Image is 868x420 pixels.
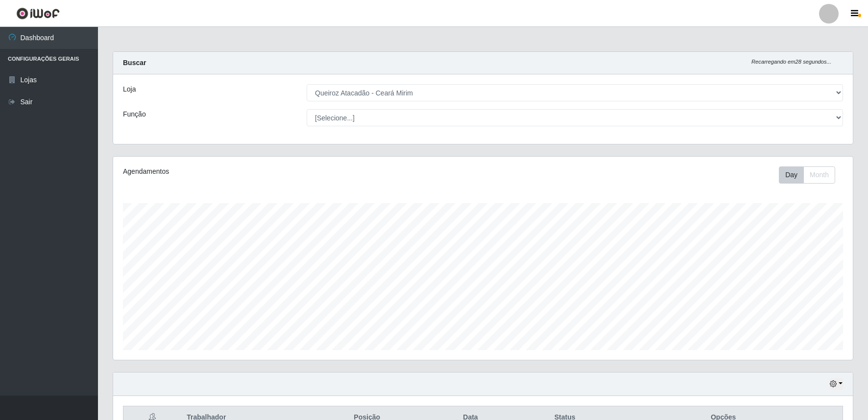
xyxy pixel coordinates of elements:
[123,59,146,67] strong: Buscar
[123,109,146,119] label: Função
[16,7,60,20] img: CoreUI Logo
[751,59,831,65] i: Recarregando em 28 segundos...
[123,84,136,94] label: Loja
[123,166,414,177] div: Agendamentos
[779,166,843,184] div: Toolbar with button groups
[779,166,835,184] div: First group
[779,166,804,184] button: Day
[803,166,835,184] button: Month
